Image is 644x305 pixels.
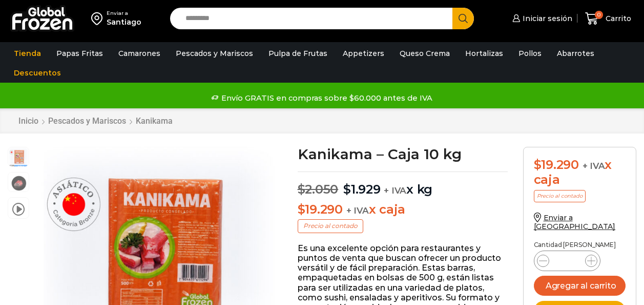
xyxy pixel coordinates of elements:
span: 0 [595,11,603,19]
span: kanikama [8,147,29,168]
span: Carrito [603,13,631,24]
a: Pescados y Mariscos [48,116,127,126]
span: Iniciar sesión [520,13,572,24]
a: Queso Crema [394,44,455,63]
a: Hortalizas [460,44,508,63]
p: Precio al contado [298,219,363,233]
div: Santiago [107,17,141,27]
bdi: 19.290 [298,202,343,217]
a: Appetizers [338,44,389,63]
input: Product quantity [557,254,577,268]
span: + IVA [346,205,369,216]
span: $ [298,202,305,217]
p: x kg [298,171,508,197]
a: Enviar a [GEOGRAPHIC_DATA] [534,213,616,231]
a: Kanikama [135,116,173,126]
span: + IVA [583,161,605,171]
p: Precio al contado [534,190,586,202]
nav: Breadcrumb [18,116,173,126]
a: Camarones [113,44,165,63]
a: Pescados y Mariscos [171,44,258,63]
a: Iniciar sesión [510,8,572,29]
span: $ [298,182,305,197]
div: Enviar a [107,10,141,17]
a: 0 Carrito [583,7,634,31]
img: address-field-icon.svg [91,10,107,27]
span: $ [534,157,542,172]
bdi: 2.050 [298,182,339,197]
a: Papas Fritas [51,44,108,63]
span: + IVA [384,185,406,196]
span: kanikama [8,173,29,193]
a: Descuentos [9,63,66,83]
a: Pollos [513,44,547,63]
p: Cantidad [PERSON_NAME] [534,241,626,249]
a: Tienda [9,44,46,63]
a: Pulpa de Frutas [263,44,333,63]
bdi: 19.290 [534,157,579,172]
button: Search button [452,8,474,29]
a: Inicio [18,116,39,126]
button: Agregar al carrito [534,276,626,296]
h1: Kanikama – Caja 10 kg [298,147,508,161]
span: $ [343,182,351,197]
div: x caja [534,158,626,187]
a: Abarrotes [552,44,599,63]
bdi: 1.929 [343,182,381,197]
p: x caja [298,202,508,217]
